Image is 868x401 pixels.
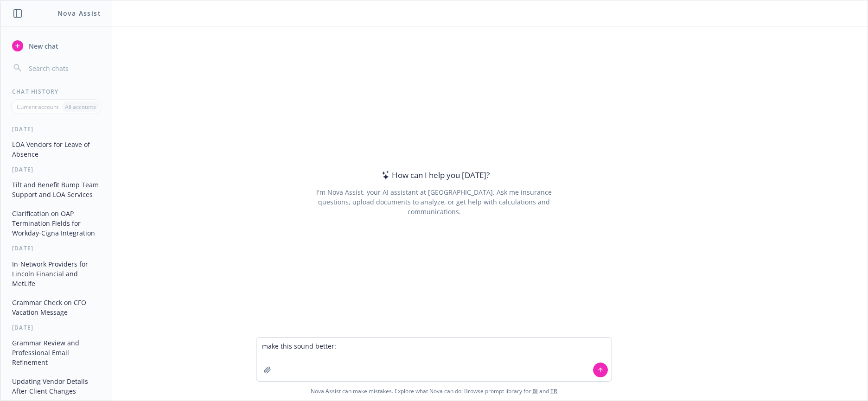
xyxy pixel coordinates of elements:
span: Nova Assist can make mistakes. Explore what Nova can do: Browse prompt library for and [4,382,864,401]
button: LOA Vendors for Leave of Absence [8,137,104,162]
button: Tilt and Benefit Bump Team Support and LOA Services [8,177,104,202]
a: BI [532,387,538,395]
span: New chat [27,41,58,51]
p: Current account [17,103,58,111]
button: In-Network Providers for Lincoln Financial and MetLife [8,256,104,291]
button: Clarification on OAP Termination Fields for Workday-Cigna Integration [8,206,104,241]
button: Grammar Check on CFO Vacation Message [8,295,104,320]
button: Updating Vendor Details After Client Changes [8,374,104,399]
p: All accounts [65,103,96,111]
button: Grammar Review and Professional Email Refinement [8,335,104,370]
input: Search chats [27,62,101,75]
h1: Nova Assist [57,8,101,18]
div: How can I help you [DATE]? [379,169,490,181]
div: [DATE] [1,244,112,252]
div: Chat History [1,88,112,95]
button: New chat [8,38,104,54]
div: I'm Nova Assist, your AI assistant at [GEOGRAPHIC_DATA]. Ask me insurance questions, upload docum... [303,187,564,216]
div: [DATE] [1,125,112,133]
textarea: make this sound better: [256,337,612,381]
div: [DATE] [1,324,112,331]
a: TR [550,387,557,395]
div: [DATE] [1,165,112,173]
